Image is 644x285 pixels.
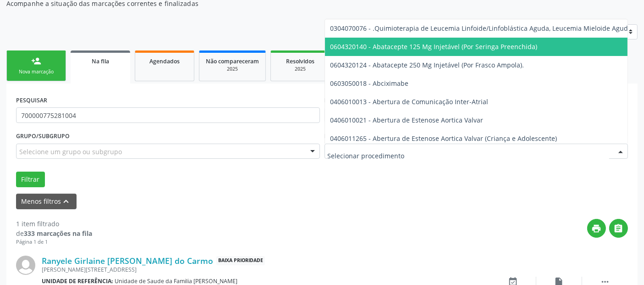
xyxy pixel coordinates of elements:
[328,147,610,165] input: Selecionar procedimento
[330,61,524,69] span: 0604320124 - Abatacepte 250 Mg Injetável (Por Frasco Ampola).
[330,79,409,88] span: 0603050018 - Abciximabe
[31,56,41,66] div: person_add
[609,219,628,238] button: 
[61,196,72,207] i: keyboard_arrow_up
[19,147,122,156] span: Selecione um grupo ou subgrupo
[16,194,77,210] button: Menos filtroskeyboard_arrow_up
[92,57,109,65] span: Na fila
[16,238,92,246] div: Página 1 de 1
[330,42,538,51] span: 0604320140 - Abatacepte 125 Mg Injetável (Por Seringa Preenchida)
[24,229,92,238] strong: 333 marcações na fila
[42,277,113,285] b: Unidade de referência:
[206,57,259,65] span: Não compareceram
[330,116,484,124] span: 0406010021 - Abertura de Estenose Aortica Valvar
[614,224,624,234] i: 
[216,256,265,266] span: Baixa Prioridade
[286,57,314,65] span: Resolvidos
[587,219,606,238] button: print
[592,224,602,234] i: print
[16,172,45,187] button: Filtrar
[16,129,70,144] label: Grupo/Subgrupo
[13,68,59,75] div: Nova marcação
[42,266,490,274] div: [PERSON_NAME][STREET_ADDRESS]
[277,66,323,73] div: 2025
[42,256,213,266] a: Ranyele Girlaine [PERSON_NAME] do Carmo
[16,93,47,107] label: PESQUISAR
[16,219,92,229] div: 1 item filtrado
[16,229,92,238] div: de
[115,277,238,285] span: Unidade de Saude da Familia [PERSON_NAME]
[16,107,320,123] input: Nome, CNS
[330,97,489,106] span: 0406010013 - Abertura de Comunicação Inter-Atrial
[330,134,557,143] span: 0406011265 - Abertura de Estenose Aortica Valvar (Criança e Adolescente)
[149,57,180,65] span: Agendados
[206,66,259,73] div: 2025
